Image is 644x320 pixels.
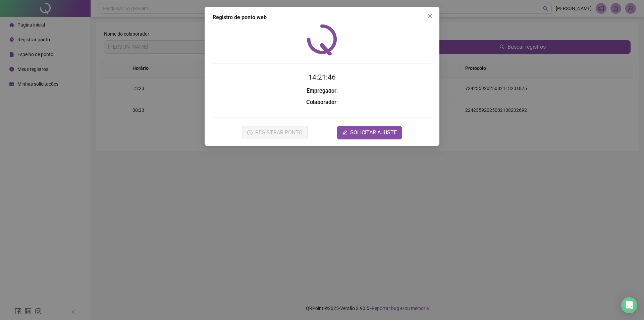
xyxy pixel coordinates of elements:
[213,98,431,107] h3: :
[307,88,336,94] strong: Empregador
[306,99,336,105] strong: Colaborador
[621,297,637,313] div: Open Intercom Messenger
[342,130,347,135] span: edit
[425,11,435,21] button: Close
[427,13,433,19] span: close
[350,129,397,137] span: SOLICITAR AJUSTE
[308,73,336,81] time: 14:21:46
[213,13,431,21] div: Registro de ponto web
[242,126,308,139] button: REGISTRAR PONTO
[307,24,337,55] img: QRPoint
[213,87,431,95] h3: :
[337,126,402,139] button: editSOLICITAR AJUSTE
